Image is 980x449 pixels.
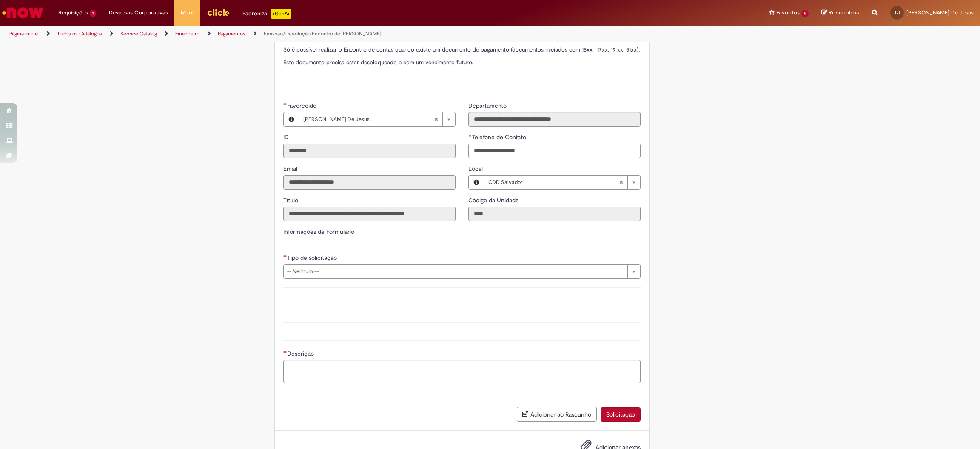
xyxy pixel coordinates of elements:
button: Favorecido, Visualizar este registro Lucas Dos Santos De Jesus [284,112,299,126]
input: Departamento [468,112,641,127]
img: ServiceNow [1,4,45,21]
span: Necessários [283,254,287,258]
div: Padroniza [242,9,291,19]
button: Local, Visualizar este registro CDD Salvador [469,176,484,189]
a: Rascunhos [821,9,859,17]
span: 6 [801,10,809,17]
span: Tipo de solicitação [287,254,339,262]
textarea: Descrição [283,360,641,383]
a: Service Catalog [120,30,157,37]
abbr: Limpar campo Local [615,176,627,189]
span: [PERSON_NAME] De Jesus [906,9,974,16]
input: ID [283,144,456,158]
span: Telefone de Contato [472,133,528,141]
span: [PERSON_NAME] De Jesus [303,112,434,126]
input: Título [283,207,456,221]
span: Local [468,165,484,173]
span: Somente leitura - Departamento [468,102,508,109]
a: Pagamentos [218,30,245,37]
span: Necessários - Favorecido [287,102,318,109]
a: CDD SalvadorLimpar campo Local [484,176,640,189]
input: Telefone de Contato [468,144,641,158]
abbr: Limpar campo Favorecido [430,112,442,126]
span: Somente leitura - Email [283,165,299,173]
img: click_logo_yellow_360x200.png [207,6,230,19]
a: Financeiro [175,30,199,37]
span: Este documento precisa estar desbloqueado e com um vencimento futuro. [283,59,473,66]
button: Adicionar ao Rascunho [517,407,597,422]
span: Favoritos [776,9,800,17]
p: +GenAi [271,9,291,19]
label: Somente leitura - ID [283,133,291,141]
a: Todos os Catálogos [57,30,102,37]
button: Solicitação [601,407,641,422]
label: Informações de Formulário [283,228,354,236]
label: Somente leitura - Email [283,164,299,173]
span: LJ [895,10,900,15]
label: Somente leitura - Departamento [468,101,508,110]
a: Emissão/Devolução Encontro de [PERSON_NAME] [264,30,381,37]
span: Rascunhos [829,9,859,17]
span: Obrigatório Preenchido [468,134,472,137]
input: Email [283,175,456,190]
label: Somente leitura - Título [283,196,300,204]
span: Obrigatório Preenchido [283,102,287,106]
label: Somente leitura - Código da Unidade [468,196,521,204]
span: -- Nenhum -- [287,265,623,278]
a: Página inicial [9,30,39,37]
span: Necessários [283,350,287,354]
span: 1 [90,10,96,17]
span: CDD Salvador [488,176,619,189]
ul: Trilhas de página [6,26,647,42]
span: Descrição [287,350,316,357]
span: More [181,9,194,17]
span: Despesas Corporativas [109,9,168,17]
input: Código da Unidade [468,207,641,221]
span: Somente leitura - ID [283,133,291,141]
a: [PERSON_NAME] De JesusLimpar campo Favorecido [299,112,455,126]
span: Requisições [58,9,88,17]
span: Só é possível realizar o Encontro de contas quando existe um documento de pagamento (documentos i... [283,46,640,53]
